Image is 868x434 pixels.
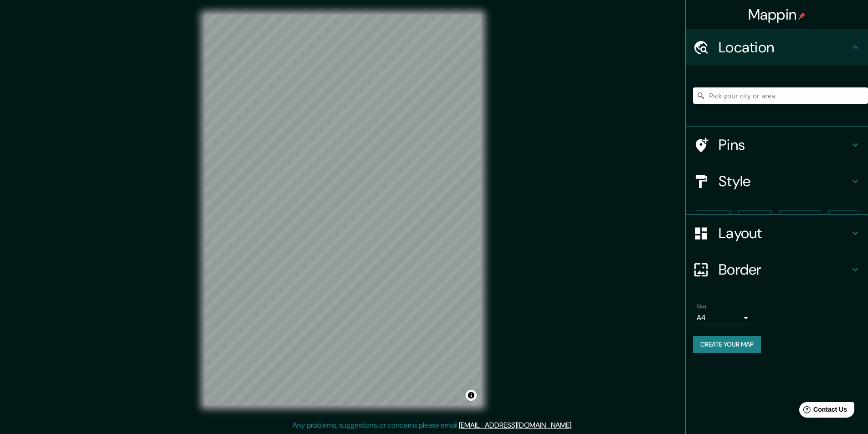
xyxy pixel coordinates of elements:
button: Love [828,210,858,227]
button: Create your map [693,336,761,353]
a: [EMAIL_ADDRESS][DOMAIN_NAME] [459,420,571,430]
input: Pick your city or area [693,87,868,104]
div: Style [686,163,868,199]
h4: Style [719,172,850,190]
div: Border [686,251,868,288]
p: Any problems, suggestions, or concerns please email . [293,420,573,431]
button: Black [738,210,772,227]
h4: Layout [719,224,850,242]
button: White [697,210,731,227]
iframe: Help widget launcher [787,398,858,424]
div: Location [686,29,868,66]
div: Pins [686,127,868,163]
button: Natural [779,210,821,227]
h4: Border [719,260,850,279]
h4: Location [719,38,850,56]
h4: Pins [719,136,850,154]
button: Toggle attribution [466,390,477,401]
div: A4 [697,311,751,325]
div: Layout [686,215,868,251]
img: pin-icon.png [798,12,806,20]
canvas: Map [205,15,481,405]
div: . [574,420,576,431]
label: Size [697,303,706,311]
h4: Mappin [748,5,806,24]
div: . [573,420,574,431]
